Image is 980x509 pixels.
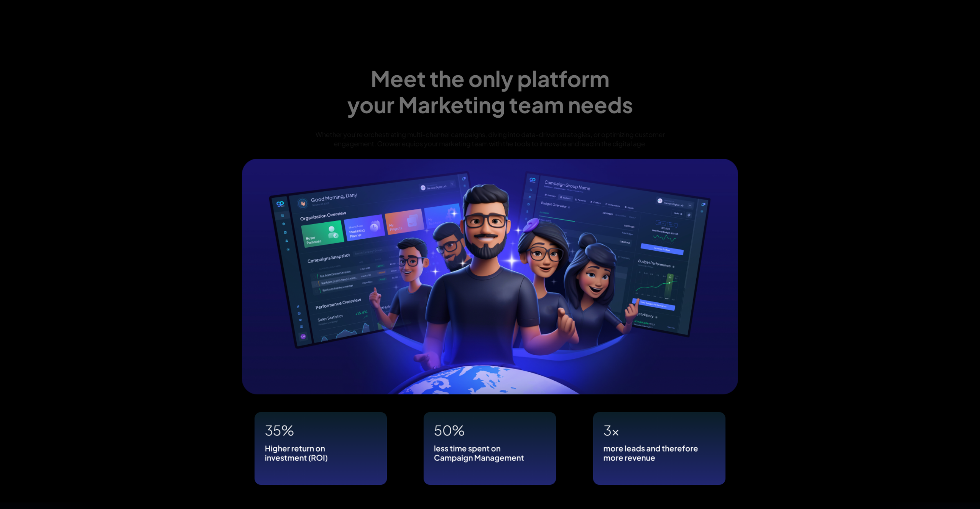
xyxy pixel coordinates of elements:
[265,417,294,444] div: 35%
[603,444,700,462] div: more leads and therefore more revenue
[300,130,680,148] p: Whether you're orchestrating multi-channel campaigns, diving into data-driven strategies, or opti...
[347,66,633,117] h1: Meet the only platform your Marketing team needs
[434,417,465,444] div: 50%
[434,444,531,462] div: less time spent on Campaign Management
[603,417,619,444] div: 3x
[265,444,362,462] div: Higher return on investment (ROI)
